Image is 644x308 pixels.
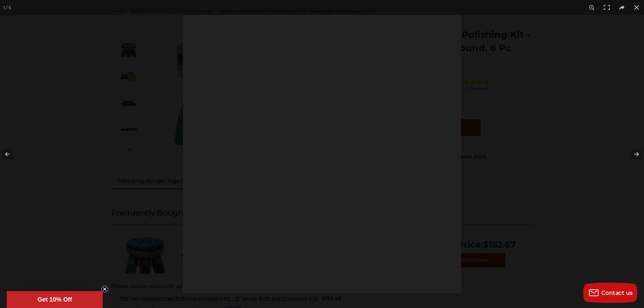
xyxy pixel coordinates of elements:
[601,290,633,296] span: Contact us
[7,291,103,308] div: Get 10% OffClose teaser
[620,137,644,171] button: Next (arrow right)
[583,283,637,303] button: Contact us
[101,286,108,292] button: Close teaser
[38,296,72,303] span: Get 10% Off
